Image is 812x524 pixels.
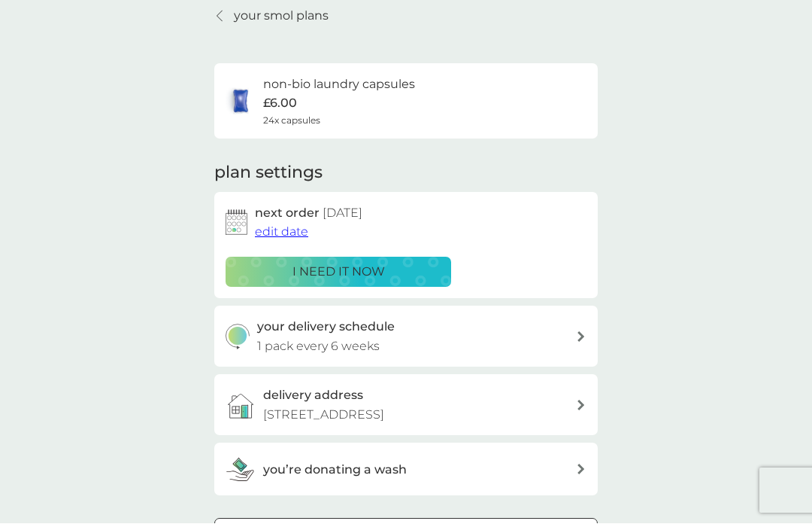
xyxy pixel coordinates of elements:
[214,162,323,185] h2: plan settings
[226,87,256,117] img: non-bio laundry capsules
[292,263,385,282] p: i need it now
[214,443,598,496] button: you’re donating a wash
[263,461,407,480] h3: you’re donating a wash
[263,386,363,406] h3: delivery address
[263,406,384,425] p: [STREET_ADDRESS]
[257,337,380,357] p: 1 pack every 6 weeks
[234,7,329,26] p: your smol plans
[255,204,362,224] h2: next order
[263,114,320,128] span: 24x capsules
[255,223,308,242] button: edit date
[323,206,362,221] span: [DATE]
[214,7,329,26] a: your smol plans
[214,306,598,367] button: your delivery schedule1 pack every 6 weeks
[263,94,297,114] p: £6.00
[263,75,415,95] h6: non-bio laundry capsules
[255,225,308,239] span: edit date
[226,257,451,288] button: i need it now
[257,318,395,337] h3: your delivery schedule
[214,375,598,436] a: delivery address[STREET_ADDRESS]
